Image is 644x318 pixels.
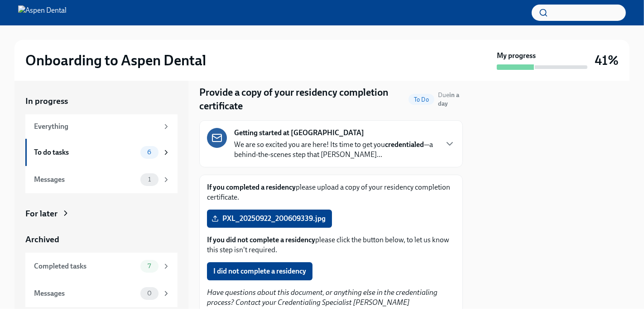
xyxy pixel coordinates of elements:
[25,166,178,193] a: Messages1
[234,140,437,160] p: We are so excited you are here! Its time to get you —a behind-the-scenes step that [PERSON_NAME]...
[207,262,312,280] button: I did not complete a residency
[207,235,455,255] p: please click the button below, to let us know this step isn't required.
[438,91,459,108] strong: in a day
[438,91,459,108] span: Due
[34,175,137,185] div: Messages
[34,261,137,271] div: Completed tasks
[409,96,434,103] span: To Do
[25,208,58,220] div: For later
[34,147,137,157] div: To do tasks
[142,290,157,297] span: 0
[25,280,178,307] a: Messages0
[207,235,315,244] strong: If you did not complete a residency
[25,253,178,280] a: Completed tasks7
[213,214,326,223] span: PXL_20250922_200609339.jpg
[199,86,405,113] h4: Provide a copy of your residency completion certificate
[25,95,178,107] a: In progress
[213,267,306,276] span: I did not complete a residency
[25,51,206,69] h2: Onboarding to Aspen Dental
[595,52,619,68] h3: 41%
[142,263,156,269] span: 7
[207,288,448,317] em: Have questions about this document, or anything else in the credentialing process? Contact your C...
[25,114,178,139] a: Everything
[234,128,364,138] strong: Getting started at [GEOGRAPHIC_DATA]
[25,208,178,220] a: For later
[385,140,424,149] strong: credentialed
[142,149,157,156] span: 6
[25,139,178,166] a: To do tasks6
[497,51,536,61] strong: My progress
[438,91,463,108] span: September 25th, 2025 07:00
[207,183,296,191] strong: If you completed a residency
[18,5,67,20] img: Aspen Dental
[207,210,332,228] label: PXL_20250922_200609339.jpg
[34,122,159,132] div: Everything
[143,176,156,183] span: 1
[215,308,448,317] a: [PERSON_NAME][EMAIL_ADDRESS][PERSON_NAME][DOMAIN_NAME]
[34,289,137,298] div: Messages
[25,234,178,245] a: Archived
[207,182,455,202] p: please upload a copy of your residency completion certificate.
